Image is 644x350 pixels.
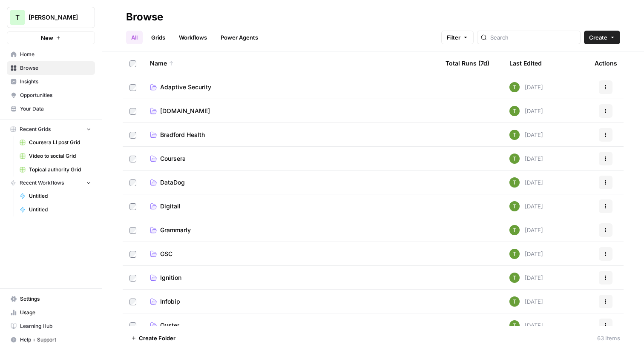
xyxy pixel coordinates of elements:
[160,154,186,163] span: Coursera
[29,13,80,22] span: [PERSON_NAME]
[7,306,95,319] a: Usage
[7,102,95,116] a: Your Data
[150,250,432,258] a: GSC
[20,64,91,72] span: Browse
[584,31,620,44] button: Create
[160,273,181,282] span: Ignition
[509,82,543,92] div: [DATE]
[139,334,175,342] span: Create Folder
[509,273,543,283] div: [DATE]
[16,136,95,149] a: Coursera LI post Grid
[7,31,95,44] button: New
[509,154,520,164] img: yba7bbzze900hr86j8rqqvfn473j
[20,309,91,316] span: Usage
[160,250,172,258] span: GSC
[150,226,432,234] a: Grammarly
[150,107,432,115] a: [DOMAIN_NAME]
[20,78,91,85] span: Insights
[490,33,577,42] input: Search
[16,149,95,163] a: Video to social Grid
[16,203,95,216] a: Untitled
[16,163,95,176] a: Topical authority Grid
[150,51,432,75] div: Name
[150,321,432,330] a: Oyster
[150,131,432,139] a: Bradford Health
[509,249,543,259] div: [DATE]
[160,131,205,139] span: Bradford Health
[160,178,185,187] span: DataDog
[509,106,520,116] img: yba7bbzze900hr86j8rqqvfn473j
[7,292,95,306] a: Settings
[41,34,53,42] span: New
[509,177,520,188] img: yba7bbzze900hr86j8rqqvfn473j
[509,154,543,164] div: [DATE]
[441,31,474,44] button: Filter
[150,202,432,211] a: Digitail
[150,83,432,91] a: Adaptive Security
[509,106,543,116] div: [DATE]
[509,296,520,307] img: yba7bbzze900hr86j8rqqvfn473j
[509,225,520,235] img: yba7bbzze900hr86j8rqqvfn473j
[509,82,520,92] img: yba7bbzze900hr86j8rqqvfn473j
[509,177,543,188] div: [DATE]
[509,273,520,283] img: yba7bbzze900hr86j8rqqvfn473j
[160,226,191,234] span: Grammarly
[160,297,180,306] span: Infobip
[7,7,95,28] button: Workspace: Travis Demo
[7,319,95,333] a: Learning Hub
[150,154,432,163] a: Coursera
[509,130,543,140] div: [DATE]
[20,295,91,303] span: Settings
[20,322,91,330] span: Learning Hub
[447,33,460,42] span: Filter
[509,296,543,307] div: [DATE]
[150,297,432,306] a: Infobip
[150,273,432,282] a: Ignition
[7,176,95,189] button: Recent Workflows
[509,249,520,259] img: yba7bbzze900hr86j8rqqvfn473j
[509,51,542,75] div: Last Edited
[509,201,543,211] div: [DATE]
[20,105,91,113] span: Your Data
[509,130,520,140] img: yba7bbzze900hr86j8rqqvfn473j
[20,91,91,99] span: Opportunities
[15,12,20,23] span: T
[150,178,432,187] a: DataDog
[446,51,489,75] div: Total Runs (7d)
[509,320,520,330] img: yba7bbzze900hr86j8rqqvfn473j
[589,33,607,42] span: Create
[174,31,212,44] a: Workflows
[160,202,181,211] span: Digitail
[7,61,95,75] a: Browse
[20,179,64,187] span: Recent Workflows
[126,331,181,345] button: Create Folder
[29,206,91,213] span: Untitled
[7,88,95,102] a: Opportunities
[7,123,95,136] button: Recent Grids
[7,75,95,88] a: Insights
[160,107,210,115] span: [DOMAIN_NAME]
[509,201,520,211] img: yba7bbzze900hr86j8rqqvfn473j
[597,334,620,342] div: 63 Items
[509,225,543,235] div: [DATE]
[29,192,91,200] span: Untitled
[29,139,91,146] span: Coursera LI post Grid
[509,320,543,330] div: [DATE]
[29,166,91,174] span: Topical authority Grid
[146,31,170,44] a: Grids
[29,152,91,160] span: Video to social Grid
[20,336,91,344] span: Help + Support
[7,333,95,347] button: Help + Support
[126,10,163,24] div: Browse
[126,31,143,44] a: All
[160,321,179,330] span: Oyster
[20,51,91,58] span: Home
[216,31,263,44] a: Power Agents
[160,83,211,91] span: Adaptive Security
[16,189,95,203] a: Untitled
[7,48,95,61] a: Home
[595,51,617,75] div: Actions
[20,125,51,133] span: Recent Grids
